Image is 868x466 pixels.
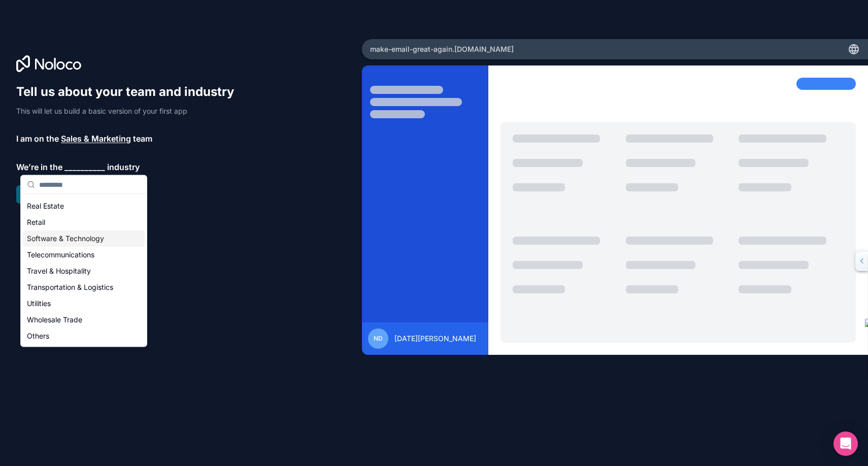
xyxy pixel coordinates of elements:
[133,132,152,145] span: team
[370,44,514,54] span: make-email-great-again .[DOMAIN_NAME]
[16,106,244,116] p: This will let us build a basic version of your first app
[394,334,476,344] span: [DATE][PERSON_NAME]
[16,84,244,100] h1: Tell us about your team and industry
[23,263,145,280] div: Travel & Hospitality
[23,198,145,215] div: Real Estate
[23,312,145,328] div: Wholesale Trade
[833,431,858,456] div: Open Intercom Messenger
[23,215,145,231] div: Retail
[23,280,145,296] div: Transportation & Logistics
[374,335,383,343] span: ND
[23,296,145,312] div: Utilities
[23,328,145,345] div: Others
[23,231,145,247] div: Software & Technology
[23,247,145,263] div: Telecommunications
[16,161,62,173] span: We’re in the
[61,132,131,145] span: Sales & Marketing
[21,194,147,347] div: Suggestions
[64,161,105,173] span: __________
[107,161,140,173] span: industry
[16,132,59,145] span: I am on the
